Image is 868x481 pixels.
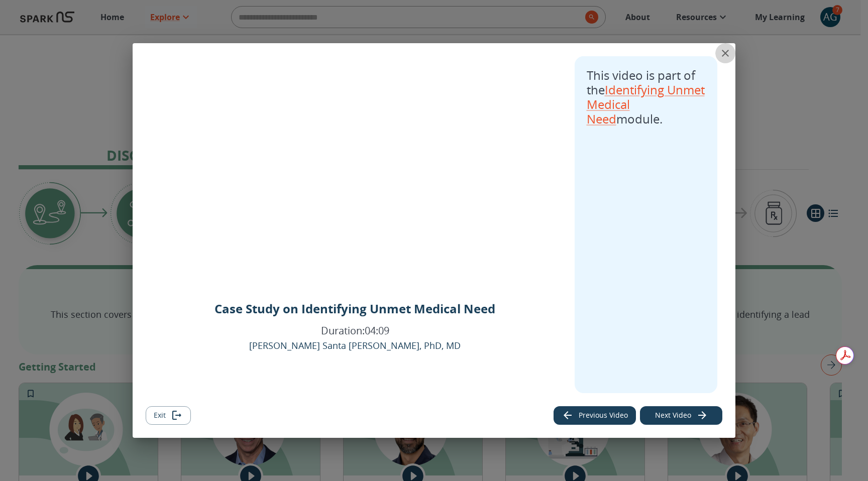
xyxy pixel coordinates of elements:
button: close [715,43,735,63]
button: Previous video [554,406,636,425]
button: Exit [146,406,191,425]
a: Identifying Unmet Medical Need [587,81,705,127]
p: Case Study on Identifying Unmet Medical Need [214,300,495,318]
p: This video is part of the module. [587,68,706,126]
button: Next video [640,406,722,425]
p: Duration: 04:09 [321,324,389,337]
p: [PERSON_NAME] Santa [PERSON_NAME], PhD, MD [249,338,461,352]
